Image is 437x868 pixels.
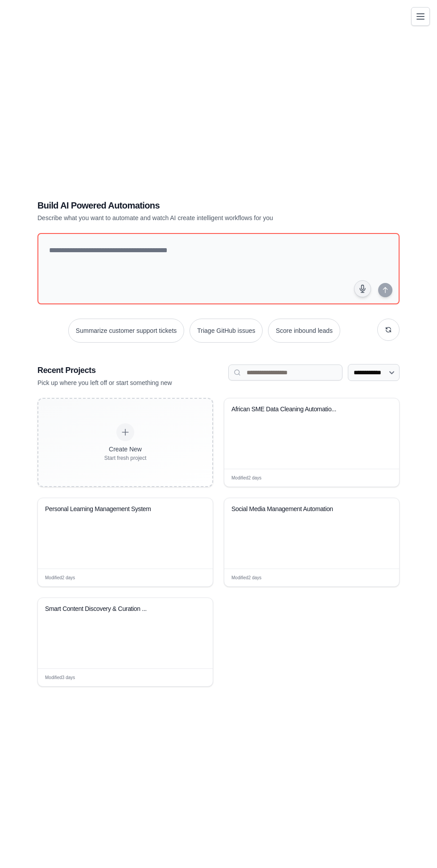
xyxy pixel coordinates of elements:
h1: Build AI Powered Automations [37,199,337,212]
div: Start fresh project [104,454,147,462]
span: Modified 3 days [45,674,75,681]
span: Modified 2 days [45,574,75,581]
button: Toggle navigation [411,7,430,26]
h3: Recent Projects [37,364,228,377]
span: Edit [378,475,386,481]
span: Modified 2 days [231,475,261,481]
span: Edit [192,674,199,681]
button: Score inbound leads [268,319,340,343]
button: Summarize customer support tickets [68,319,184,343]
div: Social Media Management Automation [231,505,382,513]
p: Pick up where you left off or start something new [37,378,228,387]
button: Get new suggestions [377,319,400,341]
div: Create New [104,445,147,454]
span: Edit [378,574,386,581]
span: Modified 2 days [231,574,261,581]
div: African SME Data Cleaning Automation System [231,405,382,414]
p: Describe what you want to automate and watch AI create intelligent workflows for you [37,213,337,222]
div: Personal Learning Management System [45,505,196,513]
button: Click to speak your automation idea [354,280,371,297]
div: Smart Content Discovery & Curation Hub [45,605,196,613]
span: Edit [192,574,199,581]
button: Triage GitHub issues [190,319,263,343]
